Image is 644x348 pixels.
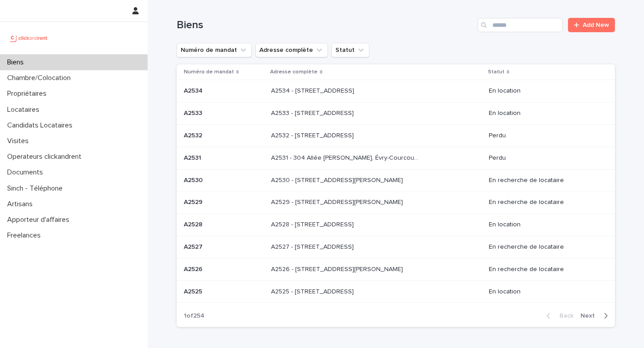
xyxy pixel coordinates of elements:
button: Statut [331,43,369,57]
p: A2529 [184,197,204,206]
p: A2528 - [STREET_ADDRESS] [271,219,356,229]
p: Adresse complète [270,67,318,77]
p: En recherche de locataire [489,199,601,206]
p: 1 of 254 [177,305,212,327]
p: Operateurs clickandrent [4,153,89,161]
p: A2525 - [STREET_ADDRESS] [271,286,356,296]
p: En location [489,288,601,296]
p: Visites [4,137,36,145]
p: Biens [4,58,31,67]
img: UCB0brd3T0yccxBKYDjQ [7,29,51,47]
span: Add New [583,22,609,28]
p: A2529 - 14 rue Honoré de Balzac, Garges-lès-Gonesse 95140 [271,197,405,206]
tr: A2530A2530 A2530 - [STREET_ADDRESS][PERSON_NAME]A2530 - [STREET_ADDRESS][PERSON_NAME] En recherch... [177,169,615,191]
p: Apporteur d'affaires [4,216,76,224]
tr: A2526A2526 A2526 - [STREET_ADDRESS][PERSON_NAME]A2526 - [STREET_ADDRESS][PERSON_NAME] En recherch... [177,258,615,280]
p: Artisans [4,200,40,208]
p: A2532 - [STREET_ADDRESS] [271,130,356,140]
tr: A2534A2534 A2534 - [STREET_ADDRESS]A2534 - [STREET_ADDRESS] En location [177,80,615,102]
tr: A2532A2532 A2532 - [STREET_ADDRESS]A2532 - [STREET_ADDRESS] Perdu [177,124,615,147]
p: A2534 [184,85,204,95]
button: Next [577,312,615,320]
button: Adresse complète [255,43,328,57]
p: Freelances [4,231,48,240]
p: A2526 [184,264,204,273]
button: Numéro de mandat [177,43,252,57]
p: A2531 - 304 Allée Pablo Neruda, Évry-Courcouronnes 91000 [271,153,422,162]
p: Perdu [489,132,601,140]
p: Chambre/Colocation [4,74,78,82]
p: En location [489,221,601,229]
p: A2530 [184,175,204,184]
p: A2527 [184,242,204,251]
span: Next [580,313,600,319]
tr: A2531A2531 A2531 - 304 Allée [PERSON_NAME], Évry-Courcouronnes 91000A2531 - 304 Allée [PERSON_NAM... [177,147,615,169]
p: A2528 [184,219,204,229]
p: A2533 - [STREET_ADDRESS] [271,108,356,117]
tr: A2528A2528 A2528 - [STREET_ADDRESS]A2528 - [STREET_ADDRESS] En location [177,214,615,236]
p: A2526 - [STREET_ADDRESS][PERSON_NAME] [271,264,405,273]
p: A2534 - 134 Cours Aquitaine, Boulogne-Billancourt 92100 [271,85,356,95]
p: Statut [488,67,504,77]
a: Add New [568,18,615,32]
p: En recherche de locataire [489,243,601,251]
p: En recherche de locataire [489,266,601,273]
tr: A2529A2529 A2529 - [STREET_ADDRESS][PERSON_NAME]A2529 - [STREET_ADDRESS][PERSON_NAME] En recherch... [177,191,615,214]
p: A2527 - [STREET_ADDRESS] [271,242,356,251]
button: Back [539,312,577,320]
p: A2531 [184,153,203,162]
p: Numéro de mandat [184,67,234,77]
tr: A2533A2533 A2533 - [STREET_ADDRESS]A2533 - [STREET_ADDRESS] En location [177,102,615,125]
p: En recherche de locataire [489,177,601,184]
input: Search [478,18,563,32]
p: A2532 [184,130,204,140]
tr: A2525A2525 A2525 - [STREET_ADDRESS]A2525 - [STREET_ADDRESS] En location [177,280,615,303]
p: En location [489,87,601,95]
p: Perdu [489,154,601,162]
p: A2533 [184,108,204,117]
p: Documents [4,168,50,177]
tr: A2527A2527 A2527 - [STREET_ADDRESS]A2527 - [STREET_ADDRESS] En recherche de locataire [177,236,615,258]
p: A2530 - [STREET_ADDRESS][PERSON_NAME] [271,175,405,184]
span: Back [554,313,573,319]
p: Propriétaires [4,89,54,98]
p: Locataires [4,106,47,114]
p: En location [489,110,601,117]
p: Candidats Locataires [4,121,80,130]
p: Sinch - Téléphone [4,184,70,193]
p: A2525 [184,286,204,296]
h1: Biens [177,19,474,32]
